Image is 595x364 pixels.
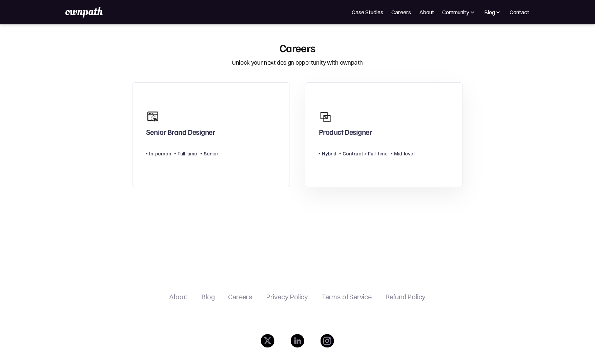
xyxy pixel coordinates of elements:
[352,8,384,16] a: Case Studies
[443,8,476,16] div: Community
[169,293,188,301] a: About
[204,150,218,158] div: Senior
[322,150,336,158] div: Hybrid
[322,293,372,301] a: Terms of Service
[201,293,214,301] a: Blog
[305,82,463,188] a: Product DesignerHybridContract > Full-timeMid-level
[132,82,290,188] a: Senior Brand DesignerIn-personFull-timeSenior
[510,8,530,16] a: Contact
[319,127,372,140] div: Product Designer
[146,127,215,140] div: Senior Brand Designer
[394,150,414,158] div: Mid-level
[385,293,426,301] a: Refund Policy
[484,8,502,16] div: Blog
[149,150,171,158] div: In-person
[419,8,434,16] a: About
[228,293,253,301] a: Careers
[280,41,315,54] div: Careers
[343,150,388,158] div: Contract > Full-time
[443,8,469,16] div: Community
[178,150,197,158] div: Full-time
[266,293,308,301] a: Privacy Policy
[232,58,363,67] div: Unlock your next design opportunity with ownpath
[484,8,495,16] div: Blog
[392,8,411,16] a: Careers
